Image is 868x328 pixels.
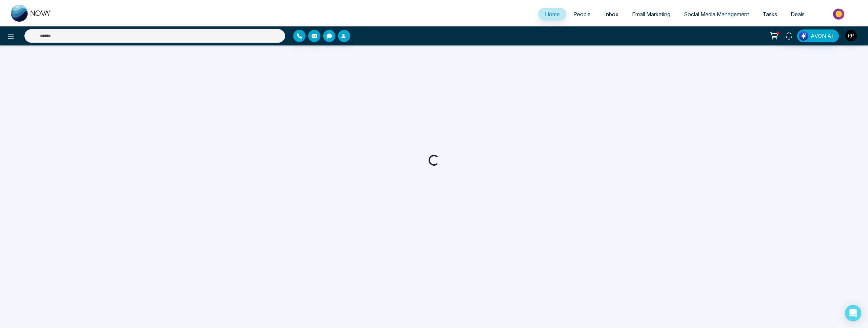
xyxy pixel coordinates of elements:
a: Social Media Management [677,8,756,21]
img: User Avatar [845,30,857,41]
a: Home [538,8,567,21]
a: Tasks [756,8,784,21]
img: Nova CRM Logo [11,5,52,22]
span: People [573,11,591,18]
a: People [567,8,597,21]
span: Tasks [763,11,777,18]
img: Lead Flow [799,31,808,41]
span: Home [545,11,560,18]
a: Email Marketing [625,8,677,21]
button: AVON AI [797,29,839,42]
a: Inbox [597,8,625,21]
div: Open Intercom Messenger [845,305,861,321]
span: AVON AI [811,32,833,40]
a: Deals [784,8,811,21]
span: Email Marketing [632,11,670,18]
span: Inbox [604,11,618,18]
img: Market-place.gif [815,6,864,22]
span: Social Media Management [684,11,749,18]
span: Deals [791,11,805,18]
